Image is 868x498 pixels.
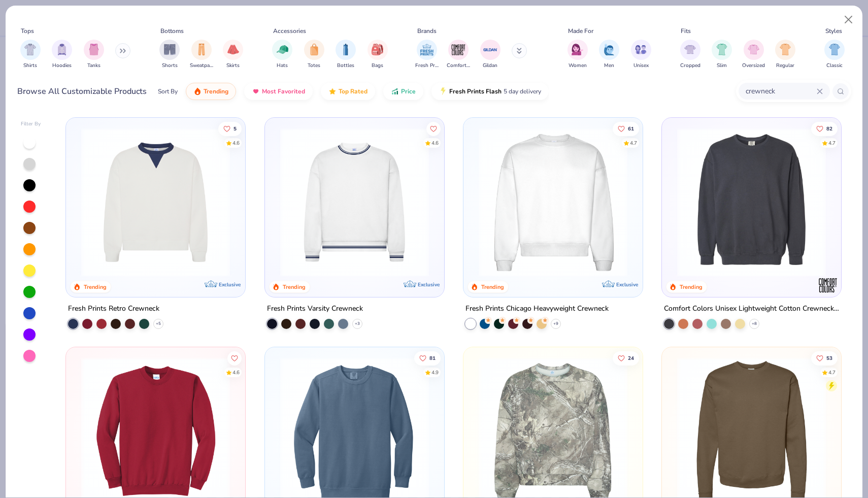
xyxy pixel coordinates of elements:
[190,40,213,70] div: filter for Sweatpants
[780,44,791,55] img: Regular Image
[633,62,649,70] span: Unisex
[742,62,765,70] span: Oversized
[716,44,727,55] img: Slim Image
[553,321,558,327] span: + 9
[504,86,541,97] span: 5 day delivery
[204,87,228,95] span: Trending
[742,40,765,70] div: filter for Oversized
[825,26,842,36] div: Styles
[21,120,41,128] div: Filter By
[664,303,839,315] div: Comfort Colors Unisex Lightweight Cotton Crewneck Sweatshirt
[712,40,732,70] button: filter button
[680,62,700,70] span: Cropped
[742,40,765,70] button: filter button
[309,44,320,55] img: Totes Image
[745,85,817,97] input: Try "T-Shirt"
[439,87,447,95] img: flash.gif
[336,40,356,70] div: filter for Bottles
[415,40,439,70] div: filter for Fresh Prints
[218,121,242,136] button: Like
[419,42,435,57] img: Fresh Prints Image
[368,40,388,70] button: filter button
[336,40,356,70] button: filter button
[227,351,242,366] button: Like
[572,44,583,55] img: Women Image
[604,44,615,55] img: Men Image
[308,62,320,70] span: Totes
[267,303,363,315] div: Fresh Prints Varsity Crewneck
[84,40,104,70] button: filter button
[262,87,305,95] span: Most Favorited
[680,40,700,70] div: filter for Cropped
[431,139,438,147] div: 4.6
[227,44,239,55] img: Skirts Image
[56,44,68,55] img: Hoodies Image
[159,40,180,70] button: filter button
[52,40,72,70] div: filter for Hoodies
[272,40,292,70] button: filter button
[567,40,588,70] div: filter for Women
[52,62,72,70] span: Hoodies
[223,40,243,70] button: filter button
[355,321,360,327] span: + 3
[277,44,288,55] img: Hats Image
[431,83,549,100] button: Fresh Prints Flash5 day delivery
[613,121,639,136] button: Like
[76,128,235,277] img: 3abb6cdb-110e-4e18-92a0-dbcd4e53f056
[434,128,593,277] img: b6dde052-8961-424d-8094-bd09ce92eca4
[599,40,619,70] div: filter for Men
[158,87,178,96] div: Sort By
[826,356,832,361] span: 53
[748,44,759,55] img: Oversized Image
[684,44,696,55] img: Cropped Image
[613,351,639,366] button: Like
[372,62,383,70] span: Bags
[567,40,588,70] button: filter button
[24,44,36,55] img: Shirts Image
[368,40,388,70] div: filter for Bags
[631,40,651,70] button: filter button
[465,303,609,315] div: Fresh Prints Chicago Heavyweight Crewneck
[193,87,202,95] img: trending.gif
[20,40,41,70] button: filter button
[839,10,858,29] button: Close
[219,281,241,288] span: Exclusive
[52,40,72,70] button: filter button
[681,26,691,36] div: Fits
[272,40,292,70] div: filter for Hats
[162,62,178,70] span: Shorts
[383,83,423,100] button: Price
[811,351,838,366] button: Like
[569,62,587,70] span: Women
[818,275,838,295] img: Comfort Colors logo
[826,126,832,131] span: 82
[20,40,41,70] div: filter for Shirts
[328,87,337,95] img: TopRated.gif
[304,40,324,70] button: filter button
[635,44,647,55] img: Unisex Image
[431,369,438,377] div: 4.9
[273,26,306,36] div: Accessories
[447,62,470,70] span: Comfort Colors
[828,139,836,147] div: 4.7
[372,44,383,55] img: Bags Image
[233,126,237,131] span: 5
[483,62,497,70] span: Gildan
[88,44,99,55] img: Tanks Image
[631,40,651,70] div: filter for Unisex
[415,40,439,70] button: filter button
[599,40,619,70] button: filter button
[417,26,437,36] div: Brands
[196,44,207,55] img: Sweatpants Image
[474,128,632,277] img: 1358499d-a160-429c-9f1e-ad7a3dc244c9
[164,44,176,55] img: Shorts Image
[824,40,845,70] button: filter button
[414,351,440,366] button: Like
[21,26,34,36] div: Tops
[429,356,435,361] span: 81
[226,62,240,70] span: Skirts
[68,303,159,315] div: Fresh Prints Retro Crewneck
[568,26,593,36] div: Made For
[156,321,161,327] span: + 5
[87,62,101,70] span: Tanks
